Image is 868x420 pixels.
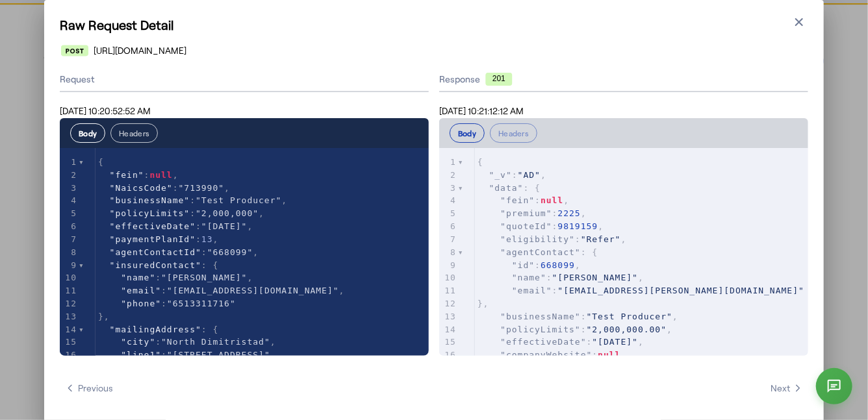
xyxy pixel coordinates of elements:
[541,260,575,270] span: 668099
[60,233,79,246] div: 7
[98,208,264,218] span: : ,
[541,195,563,205] span: null
[490,123,537,143] button: Headers
[478,337,644,347] span: : ,
[558,221,598,231] span: 9819159
[167,299,236,308] span: "6513311716"
[98,299,236,308] span: :
[500,234,575,244] span: "eligibility"
[196,195,281,205] span: "Test Producer"
[439,323,458,336] div: 14
[598,350,620,360] span: null
[500,350,592,360] span: "companyWebsite"
[110,234,196,244] span: "paymentPlanId"
[518,170,541,180] span: "AD"
[489,183,524,193] span: "data"
[60,220,79,233] div: 6
[65,382,113,395] span: Previous
[500,312,581,321] span: "businessName"
[121,286,161,295] span: "email"
[60,271,79,284] div: 10
[110,195,190,205] span: "businessName"
[60,169,79,182] div: 2
[439,169,458,182] div: 2
[478,312,678,321] span: : ,
[201,234,213,244] span: 13
[110,183,173,193] span: "NaicsCode"
[500,208,552,218] span: "premium"
[60,246,79,259] div: 8
[98,234,218,244] span: : ,
[478,299,489,308] span: },
[558,286,805,295] span: "[EMAIL_ADDRESS][PERSON_NAME][DOMAIN_NAME]"
[98,221,253,231] span: : ,
[478,195,569,205] span: : ,
[110,123,158,143] button: Headers
[121,299,161,308] span: "phone"
[439,220,458,233] div: 6
[110,325,201,334] span: "mailingAddress"
[552,273,638,282] span: "[PERSON_NAME]"
[196,208,259,218] span: "2,000,000"
[60,259,79,272] div: 9
[98,247,259,257] span: : ,
[98,286,345,295] span: : ,
[98,157,104,167] span: {
[121,350,161,360] span: "line1"
[512,286,552,295] span: "email"
[439,182,458,195] div: 3
[98,312,110,321] span: },
[478,234,627,244] span: : ,
[587,312,672,321] span: "Test Producer"
[558,208,581,218] span: 2225
[439,194,458,207] div: 4
[512,260,535,270] span: "id"
[439,259,458,272] div: 9
[149,170,172,180] span: null
[478,350,627,360] span: : ,
[450,123,485,143] button: Body
[60,323,79,336] div: 14
[60,377,118,400] button: Previous
[60,297,79,310] div: 12
[121,273,155,282] span: "name"
[207,247,253,257] span: "668099"
[94,44,186,57] span: [URL][DOMAIN_NAME]
[439,284,458,297] div: 11
[201,221,248,231] span: "[DATE]"
[439,349,458,362] div: 16
[489,170,512,180] span: "_v"
[70,123,105,143] button: Body
[478,157,483,167] span: {
[439,233,458,246] div: 7
[98,273,253,282] span: : ,
[60,207,79,220] div: 5
[60,349,79,362] div: 16
[478,183,541,193] span: : {
[60,310,79,323] div: 13
[500,325,581,334] span: "policyLimits"
[500,337,586,347] span: "effectiveDate"
[439,310,458,323] div: 13
[765,377,808,400] button: Next
[593,337,639,347] span: "[DATE]"
[439,246,458,259] div: 8
[110,247,201,257] span: "agentContactId"
[439,297,458,310] div: 12
[512,273,546,282] span: "name"
[98,350,276,360] span: : ,
[110,260,201,270] span: "insuredContact"
[98,195,287,205] span: : ,
[478,273,644,282] span: : ,
[60,16,808,34] h1: Raw Request Detail
[60,105,151,116] span: [DATE] 10:20:52:52 AM
[478,208,587,218] span: : ,
[439,271,458,284] div: 10
[167,350,270,360] span: "[STREET_ADDRESS]"
[439,73,808,86] div: Response
[439,156,458,169] div: 1
[439,336,458,349] div: 15
[478,286,804,295] span: :
[478,325,672,334] span: : ,
[581,234,621,244] span: "Refer"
